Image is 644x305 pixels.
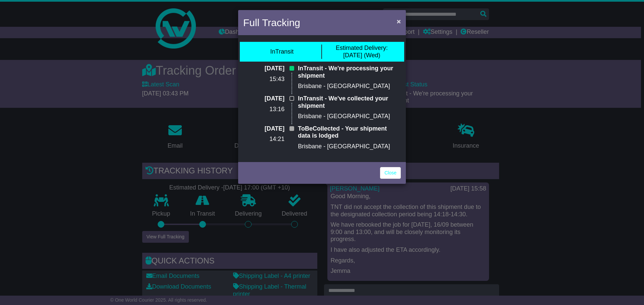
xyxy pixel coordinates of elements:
p: InTransit - We're processing your shipment [298,65,401,79]
button: Close [393,14,404,28]
p: Brisbane - [GEOGRAPHIC_DATA] [298,83,401,90]
p: 13:16 [243,106,284,113]
p: Brisbane - [GEOGRAPHIC_DATA] [298,113,401,120]
p: 14:21 [243,136,284,143]
h4: Full Tracking [243,15,300,30]
p: [DATE] [243,95,284,102]
div: InTransit [270,48,293,56]
p: ToBeCollected - Your shipment data is lodged [298,125,401,140]
span: Estimated Delivery: [336,45,388,51]
a: Close [380,167,401,179]
p: InTransit - We've collected your shipment [298,95,401,109]
p: Brisbane - [GEOGRAPHIC_DATA] [298,143,401,150]
div: [DATE] (Wed) [336,45,388,59]
p: 15:43 [243,76,284,83]
span: × [397,17,401,25]
p: [DATE] [243,125,284,133]
p: [DATE] [243,65,284,72]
